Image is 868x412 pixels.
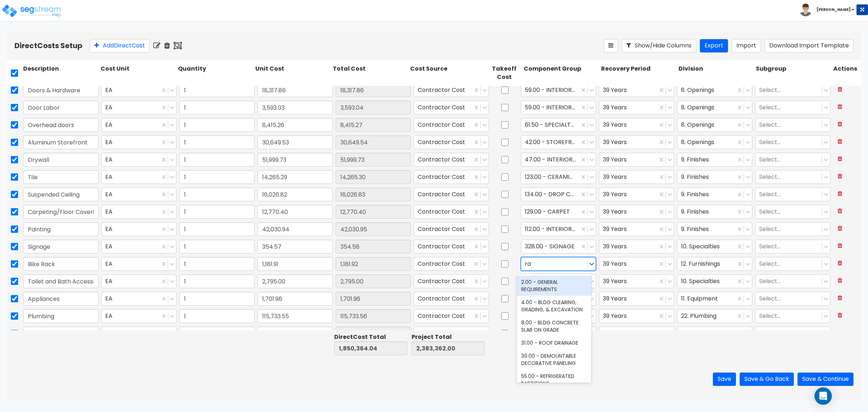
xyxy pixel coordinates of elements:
button: Show/Hide Columns [622,39,696,52]
div: Contractor Cost [414,101,489,114]
div: Contractor Cost [414,292,489,306]
div: EA [101,153,176,167]
div: EA [101,205,176,219]
button: Delete Row [833,274,847,287]
div: 12. Furnishings [677,257,752,271]
div: 8. Openings [677,118,752,132]
div: 8. Openings [677,101,752,114]
button: Delete Row [833,135,847,148]
div: Open Intercom Messenger [814,387,832,405]
div: 39 Years [599,292,674,306]
button: Delete Row [833,205,847,218]
div: EA [101,188,176,201]
div: 39 Years [599,222,674,236]
b: Direct Costs Setup [14,41,82,51]
div: 39 Years [599,101,674,114]
div: 39 Years [599,274,674,288]
div: EA [101,327,176,340]
button: Delete Row [833,327,847,339]
button: Export [700,39,728,52]
div: 11. Equipment [677,292,752,306]
div: EA [101,240,176,253]
div: 8. Openings [677,83,752,97]
div: Recovery Period [600,63,677,83]
div: 9. Finishes [677,205,752,219]
div: EA [101,309,176,323]
div: Contractor Cost [414,274,489,288]
button: Delete Row [833,257,847,270]
div: 61.50 - SPECIALTY DOORS [521,118,596,132]
div: 39 Years [599,205,674,219]
div: EA [101,118,176,132]
div: 9. Finishes [677,170,752,184]
div: 9. Finishes [677,222,752,236]
button: Delete Row [833,188,847,200]
div: Contractor Cost [414,153,489,167]
div: EA [101,101,176,114]
div: 22. Plumbing [677,309,752,323]
i: Merge Costs [174,42,182,49]
button: Delete Row [833,222,847,235]
div: Total Cost [331,63,409,83]
div: Contractor Cost [414,118,489,132]
button: Save [713,373,736,386]
div: 39 Years [599,240,674,253]
div: Cost Unit [99,63,176,83]
div: Division [677,63,754,83]
div: 23. Heating, Ventilating, and Air Conditioning (HVAC) [677,327,752,340]
div: 39 Years [599,257,674,271]
button: Delete Row [833,292,847,304]
div: 39 Years [599,188,674,201]
div: Contractor Cost [414,205,489,219]
div: 59.00 - INTERIOR DOORS [521,83,596,97]
div: 42.00 - STOREFRONT WINDOW WALLS [521,135,596,149]
i: Delete Selected Items [164,42,170,49]
div: 328.00 - SIGNAGE [521,240,596,253]
button: AddDirectCost [90,39,150,52]
button: Delete Row [833,309,847,322]
div: EA [101,292,176,306]
div: 134.00 - DROP CEILING [521,188,596,201]
div: 39.00 - DEMOUNTABLE DECORATIVE PANELING [517,349,591,370]
div: 47.00 - INTERIOR DRYWALL PARTITIONS [521,153,596,167]
div: 39 Years [599,153,674,167]
button: Save & Go Back [740,373,794,386]
div: Contractor Cost [414,240,489,253]
div: Contractor Cost [414,170,489,184]
div: Actions [832,63,861,83]
div: Contractor Cost [414,83,489,97]
div: 4.00 - BLDG CLEARING, GRADING, & EXCAVATION [517,296,591,316]
b: [PERSON_NAME] [817,7,851,12]
div: 8.00 - BLDG CONCRETE SLAB ON GRADE [517,316,591,336]
div: 123.00 - CERAMIC TILE [521,170,596,184]
div: 31.00 - ROOF DRAINAGE [517,336,591,349]
div: Project Total [412,333,485,341]
div: Contractor Cost [414,188,489,201]
div: 8. Openings [677,135,752,149]
div: Contractor Cost [414,309,489,323]
div: 10. Specialties [677,240,752,253]
div: 39 Years [599,327,674,340]
div: EA [101,83,176,97]
div: Contractor Cost [414,327,489,340]
button: Delete Row [833,83,847,96]
div: 39 Years [599,135,674,149]
div: Cost Source [409,63,486,83]
div: EA [101,170,176,184]
div: Subgroup [754,63,832,83]
button: Delete Row [833,170,847,183]
img: logo_pro_r.png [1,4,63,18]
div: 2.00 - GENERAL REQUIREMENTS [517,276,591,296]
button: Reorder Items [604,39,618,52]
img: avatar.png [799,4,812,16]
div: EA [101,274,176,288]
div: EA [101,135,176,149]
div: 39 Years [599,118,674,132]
div: 129.00 - CARPET [521,205,596,219]
div: 39 Years [599,170,674,184]
div: Quantity [176,63,254,83]
div: EA [101,222,176,236]
div: Contractor Cost [414,257,489,271]
button: Delete Row [833,118,847,131]
div: 39 Years [599,309,674,323]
